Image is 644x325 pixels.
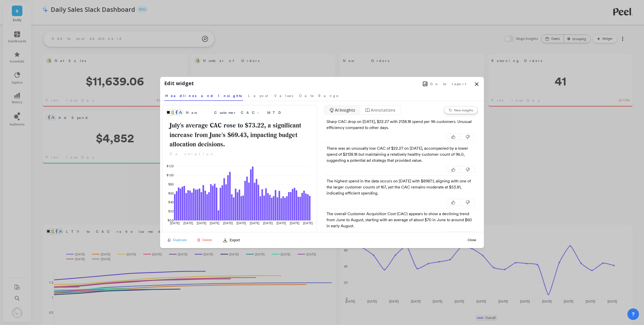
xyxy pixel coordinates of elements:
[178,110,182,114] img: api.google.svg
[248,93,268,98] span: Layout
[165,93,242,98] span: Headlines and Insights
[186,109,297,116] span: New Customer CAC: MTD
[466,238,478,242] button: Close
[168,239,171,242] img: duplicate icon
[175,110,179,114] img: api.fb.svg
[299,93,339,98] span: Date Range
[203,238,212,242] span: Delete
[327,145,475,164] p: There was an unusually low CAC of $22.27 on [DATE], accompanied by a lower spend of $2138.18 but ...
[173,238,187,242] span: Duplicate
[335,107,355,113] span: AI Insights
[327,119,475,131] p: Sharp CAC drop on [DATE], $22.27 with 2138.18 spend per 96 customers. Unusual efficiency compared...
[171,110,175,114] img: api.shopify.svg
[166,151,313,157] p: Description
[195,238,214,242] button: Delete
[164,89,480,101] nav: Tabs
[430,81,466,86] span: Go to report
[627,308,639,320] button: ?
[454,108,473,112] span: New insights
[221,236,242,244] button: Export
[274,93,293,98] span: Values
[167,111,171,114] img: api.klaviyo.svg
[421,81,468,87] button: Go to report
[327,178,475,196] p: The highest spend in the data occurs on [DATE] with $8987.1, aligning with one of the larger cust...
[164,80,194,87] h1: Edit widget
[186,110,284,115] span: New Customer CAC: MTD
[166,121,313,149] h2: July's average CAC rose to $73.22, a significant increase from June's $69.43, impacting budget al...
[444,106,477,114] button: New insights
[327,211,475,229] p: The overall Customer Acquisition Cost (CAC) appears to show a declining trend from June to August...
[166,238,188,242] button: Duplicate
[632,311,635,318] span: ?
[371,107,395,113] span: Annotations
